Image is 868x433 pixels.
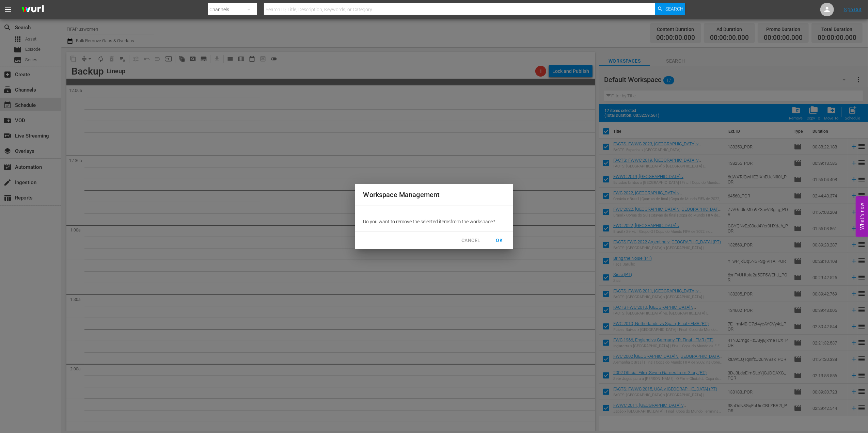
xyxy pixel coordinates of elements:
[856,196,868,237] button: Open Feedback Widget
[363,189,505,200] h2: Workspace Management
[461,236,480,245] span: CANCEL
[16,2,49,18] img: ans4CAIJ8jUAAAAAAAAAAAAAAAAAAAAAAAAgQb4GAAAAAAAAAAAAAAAAAAAAAAAAJMjXAAAAAAAAAAAAAAAAAAAAAAAAgAT5G...
[363,218,505,225] p: Do you want to remove the selected item s from the workspace?
[665,3,683,15] span: Search
[489,234,510,247] button: OK
[456,234,486,247] button: CANCEL
[4,5,12,14] span: menu
[844,7,862,12] a: Sign Out
[494,236,505,245] span: OK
